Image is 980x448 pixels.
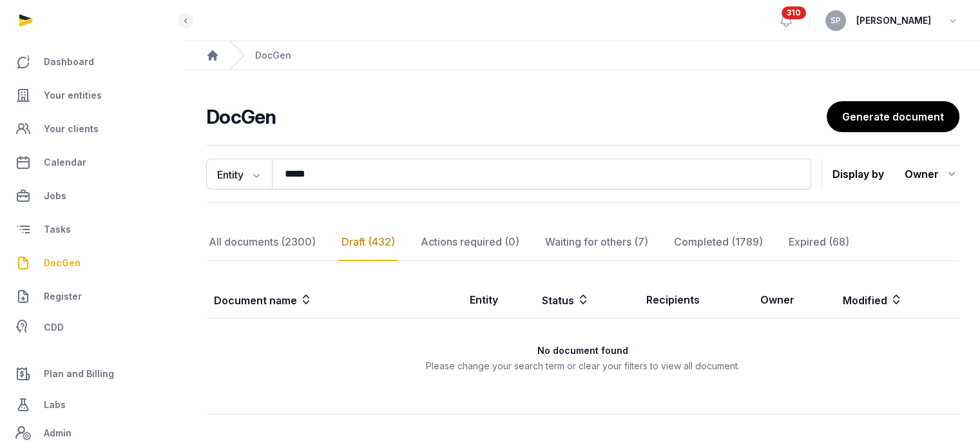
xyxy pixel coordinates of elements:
div: Completed (1789) [671,224,765,261]
div: Owner [905,164,959,184]
span: Calendar [44,155,86,170]
span: Tasks [44,222,71,237]
button: Entity [206,159,272,190]
a: Plan and Billing [10,358,175,389]
span: Plan and Billing [44,366,114,382]
th: Modified [835,282,960,318]
div: Expired (68) [786,224,852,261]
a: Your clients [10,113,175,144]
a: Jobs [10,180,175,211]
h3: No document found [207,344,959,357]
span: Jobs [44,188,66,204]
th: Owner [753,282,834,318]
div: DocGen [255,49,291,62]
span: Your entities [44,88,102,103]
div: All documents (2300) [206,224,318,261]
a: Dashboard [10,46,175,77]
button: SP [825,10,846,31]
a: Tasks [10,214,175,245]
span: Register [44,289,82,304]
p: Please change your search term or clear your filters to view all document. [207,360,959,373]
a: Admin [10,420,175,446]
span: DocGen [44,255,81,271]
span: SP [831,17,841,24]
span: Your clients [44,121,99,137]
a: Generate document [827,101,959,132]
span: CDD [44,320,64,335]
div: Waiting for others (7) [543,224,651,261]
nav: Breadcrumb [186,41,980,70]
div: Actions required (0) [418,224,522,261]
span: Admin [44,425,72,441]
h2: DocGen [206,105,827,128]
span: Dashboard [44,54,94,70]
span: 310 [782,6,806,19]
a: CDD [10,315,175,340]
th: Document name [206,282,462,318]
a: Calendar [10,147,175,178]
a: Labs [10,389,175,420]
a: Your entities [10,80,175,111]
th: Recipients [639,282,753,318]
th: Status [534,282,639,318]
span: Labs [44,397,66,413]
a: Register [10,281,175,312]
div: Draft (432) [339,224,398,261]
nav: Tabs [206,224,959,261]
span: [PERSON_NAME] [856,13,931,28]
a: DocGen [10,248,175,278]
p: Display by [832,164,884,184]
th: Entity [462,282,534,318]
